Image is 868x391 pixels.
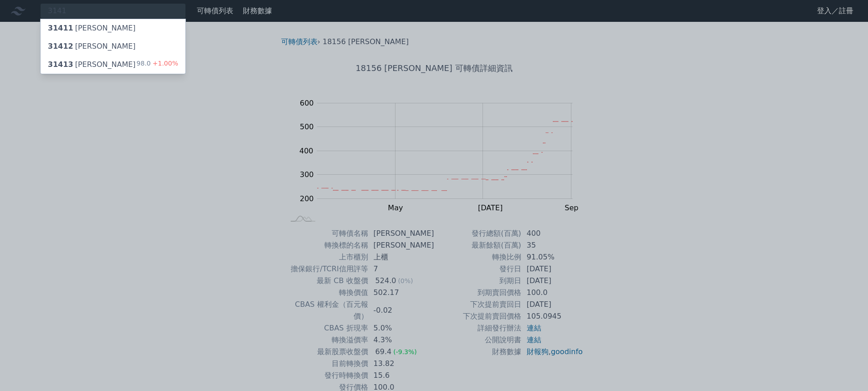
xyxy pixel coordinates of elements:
[48,41,136,52] div: [PERSON_NAME]
[41,37,185,56] a: 31412[PERSON_NAME]
[137,59,178,70] div: 98.0
[48,42,73,51] span: 31412
[48,59,136,70] div: [PERSON_NAME]
[151,60,178,67] span: +1.00%
[48,60,73,69] span: 31413
[41,19,185,37] a: 31411[PERSON_NAME]
[41,56,185,74] a: 31413[PERSON_NAME] 98.0+1.00%
[48,23,136,34] div: [PERSON_NAME]
[48,24,73,32] span: 31411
